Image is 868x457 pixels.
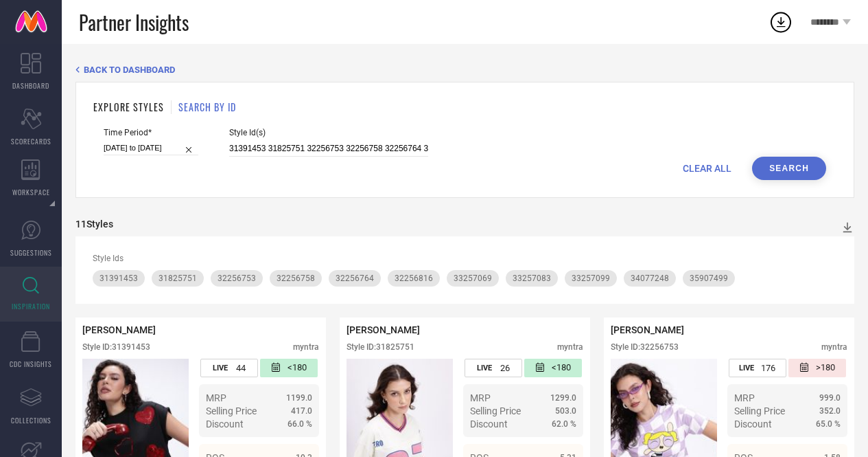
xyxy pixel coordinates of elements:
[734,405,785,416] span: Selling Price
[12,187,50,197] span: WORKSPACE
[470,392,491,403] span: MRP
[524,359,582,377] div: Number of days since the style was first listed on the platform
[631,274,669,283] span: 34077248
[816,419,841,429] span: 65.0 %
[347,324,420,335] span: [PERSON_NAME]
[12,301,50,311] span: INSPIRATION
[816,362,835,374] span: >180
[734,419,772,430] span: Discount
[572,274,610,283] span: 33257099
[552,362,571,374] span: <180
[552,419,576,429] span: 62.0 %
[84,65,175,75] span: BACK TO DASHBOARD
[229,128,428,137] span: Style Id(s)
[513,274,551,283] span: 33257083
[336,274,374,283] span: 32256764
[395,274,433,283] span: 32256816
[788,359,846,377] div: Number of days since the style was first listed on the platform
[477,364,492,372] span: LIVE
[683,163,731,174] span: CLEAR ALL
[611,342,679,352] div: Style ID: 32256753
[734,392,755,403] span: MRP
[260,359,318,377] div: Number of days since the style was first listed on the platform
[288,419,312,429] span: 66.0 %
[347,342,414,352] div: Style ID: 31825751
[11,136,51,146] span: SCORECARDS
[500,363,510,373] span: 26
[550,393,576,403] span: 1299.0
[11,415,51,425] span: COLLECTIONS
[104,141,198,155] input: Select time period
[218,274,256,283] span: 32256753
[93,254,837,263] div: Style Ids
[761,363,775,373] span: 176
[821,342,847,352] div: myntra
[236,363,246,373] span: 44
[465,359,522,377] div: Number of days the style has been live on the platform
[690,274,728,283] span: 35907499
[10,247,52,258] span: SUGGESTIONS
[75,219,113,230] div: 11 Styles
[288,362,307,374] span: <180
[291,406,312,416] span: 417.0
[178,100,236,114] h1: SEARCH BY ID
[82,342,150,352] div: Style ID: 31391453
[555,406,576,416] span: 503.0
[93,100,164,114] h1: EXPLORE STYLES
[99,274,138,283] span: 31391453
[159,274,197,283] span: 31825751
[10,359,52,369] span: CDC INSIGHTS
[819,393,841,403] span: 999.0
[729,359,786,377] div: Number of days the style has been live on the platform
[454,274,492,283] span: 33257069
[286,393,312,403] span: 1199.0
[75,65,854,75] div: Back TO Dashboard
[79,8,189,36] span: Partner Insights
[611,324,684,335] span: [PERSON_NAME]
[277,274,315,283] span: 32256758
[229,141,428,157] input: Enter comma separated style ids e.g. 12345, 67890
[819,406,841,416] span: 352.0
[470,419,508,430] span: Discount
[213,364,228,372] span: LIVE
[470,405,521,416] span: Selling Price
[206,405,257,416] span: Selling Price
[206,419,244,430] span: Discount
[769,10,793,34] div: Open download list
[200,359,258,377] div: Number of days the style has been live on the platform
[293,342,319,352] div: myntra
[557,342,583,352] div: myntra
[12,80,49,91] span: DASHBOARD
[82,324,156,335] span: [PERSON_NAME]
[739,364,754,372] span: LIVE
[752,157,826,180] button: Search
[206,392,226,403] span: MRP
[104,128,198,137] span: Time Period*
